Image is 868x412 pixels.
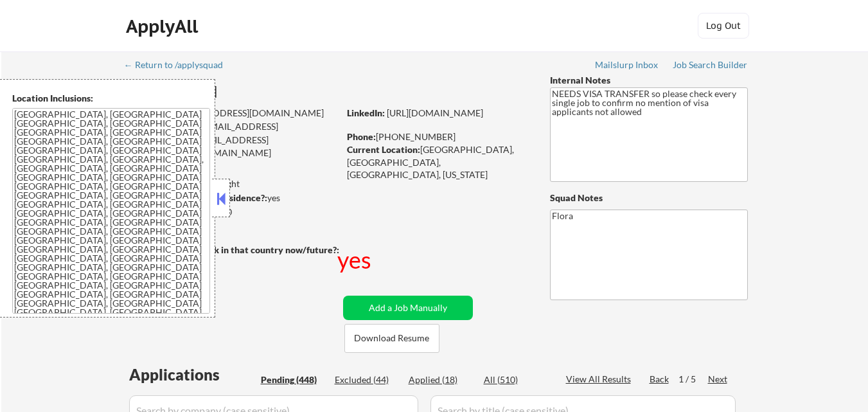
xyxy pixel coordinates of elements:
[129,367,256,382] div: Applications
[125,134,339,159] div: [EMAIL_ADDRESS][PERSON_NAME][DOMAIN_NAME]
[12,92,210,105] div: Location Inclusions:
[125,244,339,255] strong: Will need Visa to work in that country now/future?:
[673,60,748,69] div: Job Search Builder
[387,107,483,118] a: [URL][DOMAIN_NAME]
[409,373,473,386] div: Applied (18)
[126,15,202,37] div: ApplyAll
[125,84,389,100] div: [PERSON_NAME]
[337,244,374,276] div: yes
[698,13,749,39] button: Log Out
[347,130,529,143] div: [PHONE_NUMBER]
[124,60,235,73] a: ← Return to /applysquad
[126,120,339,145] div: [EMAIL_ADDRESS][DOMAIN_NAME]
[550,74,748,87] div: Internal Notes
[347,131,376,142] strong: Phone:
[650,373,670,386] div: Back
[125,177,339,190] div: 16 sent / 200 bought
[595,60,659,73] a: Mailslurp Inbox
[595,60,659,69] div: Mailslurp Inbox
[124,60,235,69] div: ← Return to /applysquad
[484,373,548,386] div: All (510)
[343,296,473,320] button: Add a Job Manually
[125,206,339,219] div: $200,000
[126,107,339,120] div: [EMAIL_ADDRESS][DOMAIN_NAME]
[566,373,635,386] div: View All Results
[261,373,325,386] div: Pending (448)
[678,373,708,386] div: 1 / 5
[673,60,748,73] a: Job Search Builder
[708,373,729,386] div: Next
[347,143,529,181] div: [GEOGRAPHIC_DATA], [GEOGRAPHIC_DATA], [GEOGRAPHIC_DATA], [US_STATE]
[550,192,748,204] div: Squad Notes
[335,373,399,386] div: Excluded (44)
[347,107,385,118] strong: LinkedIn:
[347,144,420,155] strong: Current Location:
[344,324,439,353] button: Download Resume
